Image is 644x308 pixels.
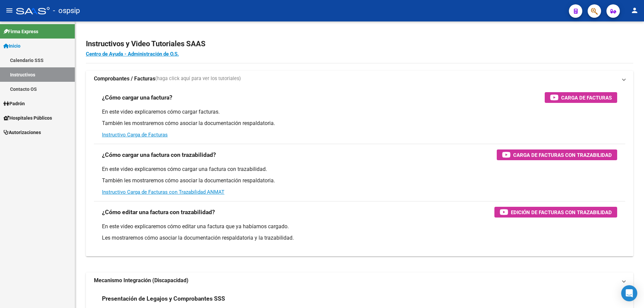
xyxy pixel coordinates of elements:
[513,151,612,159] span: Carga de Facturas con Trazabilidad
[102,120,617,127] p: También les mostraremos cómo asociar la documentación respaldatoria.
[102,189,224,195] a: Instructivo Carga de Facturas con Trazabilidad ANMAT
[561,94,612,102] span: Carga de Facturas
[102,93,172,102] h3: ¿Cómo cargar una factura?
[3,129,41,136] span: Autorizaciones
[86,272,633,289] mat-expansion-panel-header: Mecanismo Integración (Discapacidad)
[3,100,25,107] span: Padrón
[102,223,617,230] p: En este video explicaremos cómo editar una factura que ya habíamos cargado.
[545,92,617,103] button: Carga de Facturas
[155,75,241,82] span: (haga click aquí para ver los tutoriales)
[102,132,168,138] a: Instructivo Carga de Facturas
[53,3,80,18] span: - ospsip
[102,207,215,217] h3: ¿Cómo editar una factura con trazabilidad?
[94,75,155,82] strong: Comprobantes / Facturas
[94,277,189,284] strong: Mecanismo Integración (Discapacidad)
[494,207,617,218] button: Edición de Facturas con Trazabilidad
[102,294,225,303] h3: Presentación de Legajos y Comprobantes SSS
[3,42,20,50] span: Inicio
[86,87,633,256] div: Comprobantes / Facturas(haga click aquí para ver los tutoriales)
[631,6,639,14] mat-icon: person
[102,150,216,160] h3: ¿Cómo cargar una factura con trazabilidad?
[621,285,637,301] div: Open Intercom Messenger
[497,149,617,160] button: Carga de Facturas con Trazabilidad
[3,28,38,35] span: Firma Express
[86,51,179,57] a: Centro de Ayuda - Administración de O.S.
[102,108,617,116] p: En este video explicaremos cómo cargar facturas.
[5,6,13,14] mat-icon: menu
[86,38,633,50] h2: Instructivos y Video Tutoriales SAAS
[102,177,617,184] p: También les mostraremos cómo asociar la documentación respaldatoria.
[3,114,52,122] span: Hospitales Públicos
[86,71,633,87] mat-expansion-panel-header: Comprobantes / Facturas(haga click aquí para ver los tutoriales)
[511,208,612,217] span: Edición de Facturas con Trazabilidad
[102,234,617,242] p: Les mostraremos cómo asociar la documentación respaldatoria y la trazabilidad.
[102,166,617,173] p: En este video explicaremos cómo cargar una factura con trazabilidad.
